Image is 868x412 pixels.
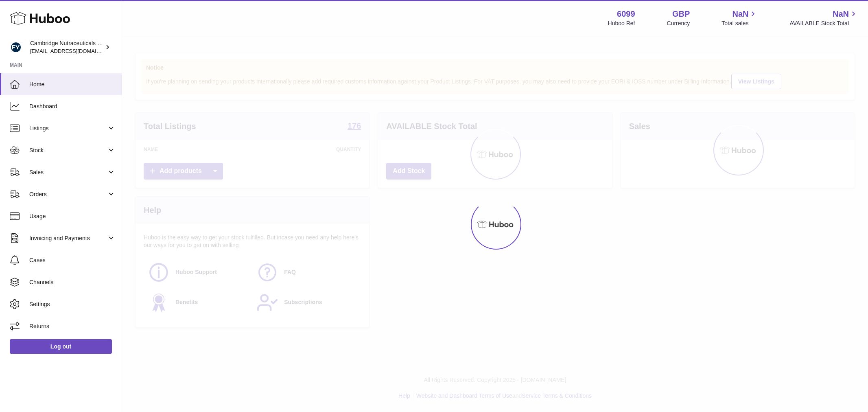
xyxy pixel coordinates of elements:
[608,20,635,27] div: Huboo Ref
[672,9,690,20] strong: GBP
[722,9,758,27] a: NaN Total sales
[29,147,107,154] span: Stock
[29,103,116,110] span: Dashboard
[30,39,103,55] div: Cambridge Nutraceuticals Ltd
[10,41,22,53] img: huboo@camnutra.com
[10,339,112,354] a: Log out
[29,256,116,264] span: Cases
[29,213,116,220] span: Usage
[29,234,107,242] span: Invoicing and Payments
[29,125,107,132] span: Listings
[789,9,858,27] a: NaN AVAILABLE Stock Total
[29,169,107,176] span: Sales
[722,20,758,27] span: Total sales
[617,9,635,20] strong: 6099
[29,322,116,330] span: Returns
[30,48,120,54] span: [EMAIL_ADDRESS][DOMAIN_NAME]
[29,81,116,88] span: Home
[29,278,116,286] span: Channels
[667,20,690,27] div: Currency
[29,191,107,198] span: Orders
[29,300,116,308] span: Settings
[732,9,748,20] span: NaN
[833,9,849,20] span: NaN
[789,20,858,27] span: AVAILABLE Stock Total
